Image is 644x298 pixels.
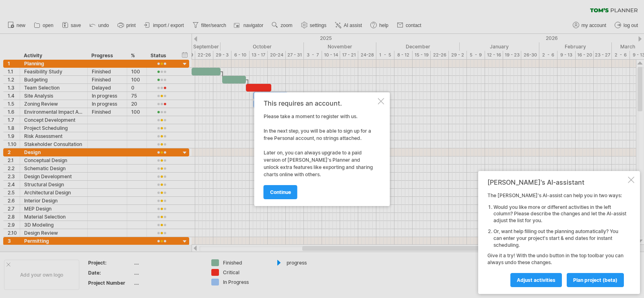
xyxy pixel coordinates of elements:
[487,192,626,287] div: The [PERSON_NAME]'s AI-assist can help you in two ways: Give it a try! With the undo button in th...
[270,189,291,195] span: continue
[487,178,626,186] div: [PERSON_NAME]'s AI-assistant
[510,273,562,287] a: Adjust activities
[517,277,555,283] span: Adjust activities
[264,100,376,199] div: Please take a moment to register with us. In the next step, you will be able to sign up for a fre...
[493,204,626,224] li: Would you like more or different activities in the left column? Please describe the changes and l...
[573,277,617,283] span: plan project (beta)
[567,273,624,287] a: plan project (beta)
[264,185,297,199] a: continue
[264,100,376,107] div: This requires an account.
[493,228,626,248] li: Or, want help filling out the planning automatically? You can enter your project's start & end da...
